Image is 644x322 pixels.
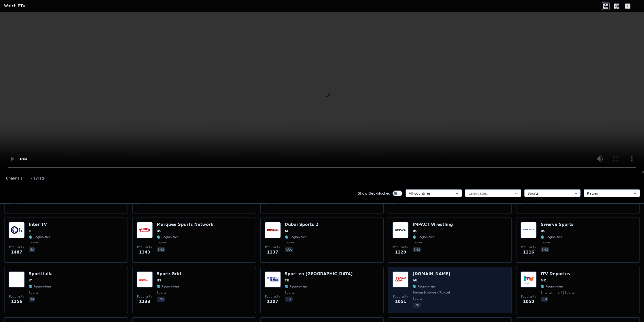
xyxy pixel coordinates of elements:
[157,235,179,239] span: 🌎 Region-free
[137,222,153,238] img: Marquee Sports Network
[29,291,38,295] span: sports
[520,271,537,288] img: ITV Deportes
[395,249,406,255] span: 1220
[541,284,563,289] span: 🌎 Region-free
[413,222,453,227] h6: IMPACT Wrestling
[9,271,25,288] img: Sportitalia
[265,295,280,299] span: Popularity
[157,241,166,245] span: sports
[157,278,161,282] span: US
[395,299,406,305] span: 1051
[541,247,549,252] p: eng
[413,247,421,252] p: eng
[392,222,409,238] img: IMPACT Wrestling
[541,297,548,302] p: spa
[413,271,451,276] h6: [DOMAIN_NAME]
[137,271,153,288] img: SportsGrid
[29,271,53,276] h6: Sportitalia
[267,299,278,305] span: 1107
[30,174,45,183] button: Playlists
[267,249,278,255] span: 1237
[11,249,22,255] span: 1487
[11,299,22,305] span: 1156
[413,291,450,295] span: Seven Network/Foxtel
[285,247,293,252] p: ara
[29,222,51,227] h6: Inter TV
[523,249,534,255] span: 1216
[137,245,152,249] span: Popularity
[29,284,51,289] span: 🌎 Region-free
[285,222,318,227] h6: Dubai Sports 2
[6,174,22,183] button: Channels
[413,229,417,233] span: US
[285,235,307,239] span: 🌎 Region-free
[157,284,179,289] span: 🌎 Region-free
[520,222,537,238] img: Swerve Sports
[285,278,289,282] span: FR
[541,278,546,282] span: MX
[157,291,166,295] span: sports
[521,245,536,249] span: Popularity
[541,241,550,245] span: sports
[285,271,353,276] h6: Sport en [GEOGRAPHIC_DATA]
[9,222,25,238] img: Inter TV
[29,235,51,239] span: 🌎 Region-free
[265,245,280,249] span: Popularity
[541,222,574,227] h6: Swerve Sports
[29,247,35,252] p: ita
[139,299,150,305] span: 1133
[157,247,165,252] p: eng
[157,297,165,302] p: eng
[285,241,294,245] span: sports
[393,245,408,249] span: Popularity
[285,229,289,233] span: AE
[4,3,25,9] a: WatchIPTV
[413,278,417,282] span: AU
[157,271,181,276] h6: SportsGrid
[523,299,534,305] span: 1050
[285,291,294,295] span: sports
[521,295,536,299] span: Popularity
[157,222,214,227] h6: Marquee Sports Network
[393,295,408,299] span: Popularity
[392,271,409,288] img: Racing.com
[29,241,38,245] span: sports
[9,295,24,299] span: Popularity
[29,297,35,302] p: ita
[413,303,421,308] p: eng
[9,245,24,249] span: Popularity
[139,249,150,255] span: 1343
[358,191,390,196] label: Show Geo-blocked
[541,291,562,295] span: entertainment
[29,229,32,233] span: IT
[541,271,574,276] h6: ITV Deportes
[413,297,422,301] span: sports
[285,284,307,289] span: 🌎 Region-free
[265,222,281,238] img: Dubai Sports 2
[563,291,574,295] span: sports
[157,229,161,233] span: US
[541,229,545,233] span: US
[285,297,293,302] p: fra
[137,295,152,299] span: Popularity
[541,235,563,239] span: 🌎 Region-free
[265,271,281,288] img: Sport en France
[413,241,422,245] span: sports
[413,284,435,289] span: 🌎 Region-free
[29,278,32,282] span: IT
[413,235,435,239] span: 🌎 Region-free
